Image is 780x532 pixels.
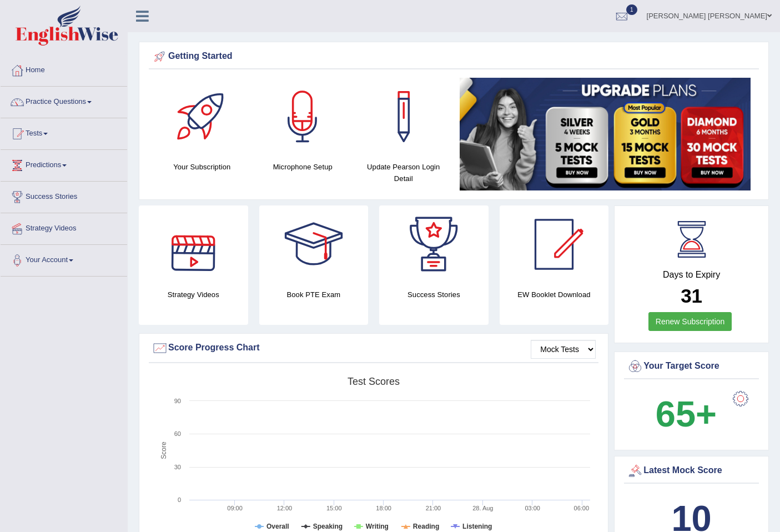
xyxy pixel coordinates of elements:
[366,523,389,530] tspan: Writing
[460,78,751,190] img: small5.jpg
[681,285,702,307] b: 31
[472,505,493,511] tspan: 28. Aug
[326,505,342,511] text: 15:00
[157,161,247,173] h4: Your Subscription
[152,48,756,65] div: Getting Started
[627,358,756,375] div: Your Target Score
[313,523,343,530] tspan: Speaking
[627,463,756,479] div: Latest Mock Score
[174,430,181,437] text: 60
[462,523,492,530] tspan: Listening
[626,4,637,15] span: 1
[627,270,756,280] h4: Days to Expiry
[379,289,489,300] h4: Success Stories
[359,161,449,184] h4: Update Pearson Login Detail
[152,340,596,357] div: Score Progress Chart
[258,161,348,173] h4: Microphone Setup
[1,213,127,241] a: Strategy Videos
[174,464,181,470] text: 30
[174,398,181,404] text: 90
[1,55,127,83] a: Home
[656,394,717,434] b: 65+
[1,118,127,146] a: Tests
[277,505,293,511] text: 12:00
[413,523,439,530] tspan: Reading
[1,87,127,114] a: Practice Questions
[139,289,248,300] h4: Strategy Videos
[227,505,243,511] text: 09:00
[376,505,391,511] text: 18:00
[525,505,540,511] text: 03:00
[160,441,168,459] tspan: Score
[178,496,181,503] text: 0
[1,245,127,273] a: Your Account
[1,150,127,178] a: Predictions
[648,312,732,331] a: Renew Subscription
[500,289,609,300] h4: EW Booklet Download
[259,289,369,300] h4: Book PTE Exam
[348,376,400,387] tspan: Test scores
[266,523,289,530] tspan: Overall
[1,182,127,209] a: Success Stories
[426,505,441,511] text: 21:00
[574,505,590,511] text: 06:00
